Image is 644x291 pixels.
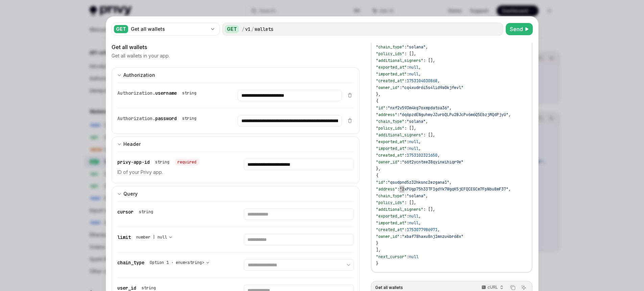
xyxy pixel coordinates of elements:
[437,78,440,84] span: ,
[112,186,360,201] button: expand input section
[508,186,511,192] span: ,
[404,44,407,50] span: :
[409,139,419,144] span: null
[397,186,400,192] span: :
[400,112,508,117] span: "6q6pzdENguhmyJZurbQLPu2BJcPv6m6Q5EbzjMQdPjyU"
[112,67,360,83] button: expand input section
[225,25,239,33] div: GET
[376,180,385,185] span: "id"
[376,78,404,84] span: "created_at"
[175,159,199,165] div: required
[117,259,212,266] div: chain_type
[117,285,136,291] span: user_id
[407,220,409,226] span: :
[426,119,428,124] span: ,
[437,153,440,158] span: ,
[376,227,404,232] span: "created_at"
[409,71,419,77] span: null
[404,119,407,124] span: :
[155,90,177,96] span: username
[419,146,421,151] span: ,
[409,254,419,260] span: null
[419,65,421,70] span: ,
[400,159,402,165] span: :
[407,65,409,70] span: :
[117,234,175,241] div: limit
[376,173,378,178] span: {
[376,247,381,253] span: ],
[376,166,381,172] span: },
[409,214,419,219] span: null
[376,98,378,104] span: {
[404,51,416,57] span: : [],
[117,159,150,165] span: privy-app-id
[123,190,138,198] div: Query
[449,105,452,111] span: ,
[117,234,131,240] span: limit
[376,241,378,246] span: }
[117,209,134,215] span: cursor
[404,227,407,232] span: :
[407,254,409,260] span: :
[385,105,388,111] span: :
[402,85,463,90] span: "cq4xudr6i5s4lid9a0kjfevl"
[117,90,155,96] span: Authorization.
[506,23,533,35] button: Send
[437,227,440,232] span: ,
[376,65,407,70] span: "exported_at"
[112,136,360,152] button: expand input section
[376,44,404,50] span: "chain_type"
[251,26,254,32] div: /
[117,115,199,122] div: Authorization.password
[376,254,407,260] span: "next_cursor"
[123,140,141,148] div: Header
[407,71,409,77] span: :
[388,105,449,111] span: "nxf2v593m4kg7oxmpdatoa36"
[419,139,421,144] span: ,
[388,180,449,185] span: "qsudpnd5z32hksnc2ezgana1"
[117,168,228,176] p: ID of your Privy app.
[155,159,169,165] div: string
[397,112,400,117] span: :
[426,44,428,50] span: ,
[402,234,463,239] span: "xbaf78haxu8nj1mnzu4br68x"
[131,26,207,32] div: Get all wallets
[419,71,421,77] span: ,
[376,159,400,165] span: "owner_id"
[117,159,199,165] div: privy-app-id
[407,139,409,144] span: :
[117,90,199,96] div: Authorization.username
[376,200,404,205] span: "policy_ids"
[402,159,463,165] span: "o6t2ycntee38qyinwihiqr9e"
[139,209,153,215] div: string
[182,90,196,96] div: string
[375,285,403,290] span: Get all wallets
[376,261,378,266] span: }
[400,234,402,239] span: :
[407,227,437,232] span: 1753077986971
[400,85,402,90] span: :
[117,260,144,266] span: chain_type
[376,234,400,239] span: "owner_id"
[409,220,419,226] span: null
[407,214,409,219] span: :
[245,26,251,32] div: v1
[376,132,423,138] span: "additional_signers"
[376,186,397,192] span: "address"
[255,26,273,32] div: wallets
[376,220,407,226] span: "imported_at"
[112,22,220,36] button: GETGet all wallets
[409,146,419,151] span: null
[400,186,508,192] span: "2xPUgp75h33TF1gdYk7WgqK5jEFQCEGCm7FpNbu8mF37"
[508,112,511,117] span: ,
[404,153,407,158] span: :
[376,126,404,131] span: "policy_ids"
[376,146,407,151] span: "imported_at"
[449,180,452,185] span: ,
[376,153,404,158] span: "created_at"
[407,78,437,84] span: 1753104030868
[112,43,360,51] div: Get all wallets
[376,207,423,212] span: "additional_signers"
[376,105,385,111] span: "id"
[404,78,407,84] span: :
